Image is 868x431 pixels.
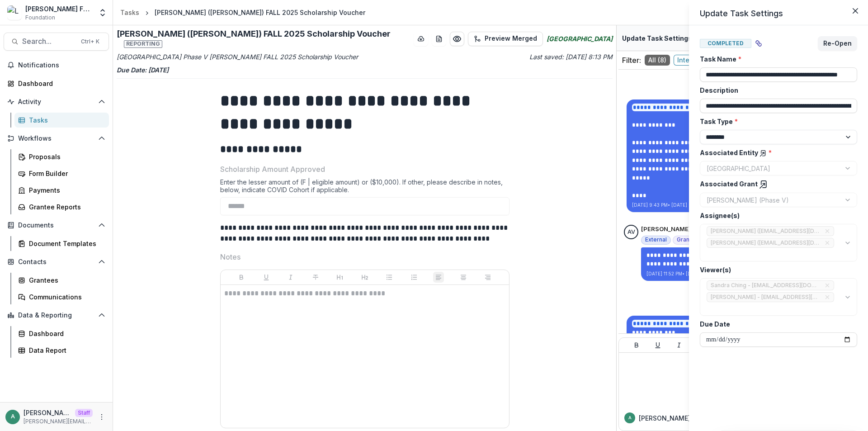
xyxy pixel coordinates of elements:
[848,4,863,18] button: Close
[751,36,766,51] button: View dependent tasks
[818,36,857,51] button: Re-Open
[700,179,852,189] label: Associated Grant
[700,319,852,329] label: Due Date
[700,211,852,220] label: Assignee(s)
[700,148,852,157] label: Associated Entity
[700,54,852,64] label: Task Name
[700,117,852,126] label: Task Type
[700,85,852,95] label: Description
[700,265,852,275] label: Viewer(s)
[700,39,751,48] span: Completed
